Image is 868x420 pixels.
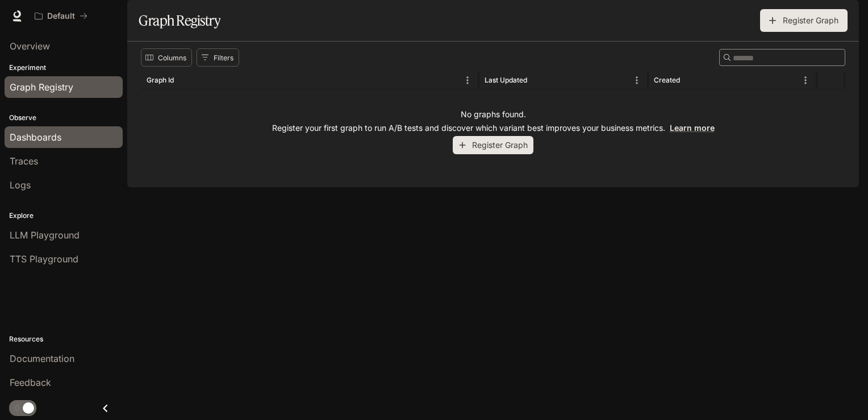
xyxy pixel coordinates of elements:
button: Menu [628,72,645,89]
div: Search [719,49,845,66]
button: Sort [528,72,545,89]
button: Select columns [141,48,192,67]
button: Menu [797,72,814,89]
button: Sort [175,72,192,89]
p: Register your first graph to run A/B tests and discover which variant best improves your business... [272,122,715,134]
p: Default [47,11,75,21]
button: Show filters [197,48,239,67]
p: No graphs found. [461,109,526,120]
button: Register Graph [760,9,848,32]
a: Learn more [670,123,715,133]
button: Register Graph [453,136,533,155]
button: All workspaces [30,5,93,27]
h1: Graph Registry [139,9,220,32]
button: Menu [459,72,476,89]
button: Sort [681,72,698,89]
div: Created [654,76,680,84]
div: Graph Id [147,76,174,84]
div: Last Updated [485,76,527,84]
